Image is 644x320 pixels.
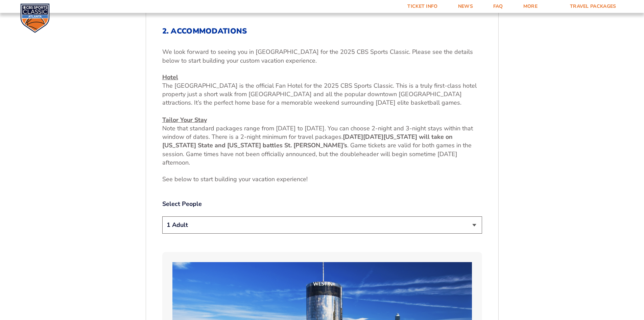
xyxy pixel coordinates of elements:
span: xperience! [280,175,308,183]
h2: 2. Accommodations [162,27,482,36]
span: . Game tickets are valid for both games in the session. Game times have not been officially annou... [162,141,472,166]
span: Note that standard packages range from [DATE] to [DATE]. You can choose 2-night and 3-night stays... [162,124,473,141]
p: We look forward to seeing you in [GEOGRAPHIC_DATA] for the 2025 CBS Sports Classic. Please see th... [162,48,482,65]
u: Hotel [162,73,178,81]
label: Select People [162,200,482,208]
p: See below to start building your vacation e [162,175,482,184]
u: Tailor Your Stay [162,116,207,124]
strong: [US_STATE] will take on [US_STATE] State and [US_STATE] battles St. [PERSON_NAME]’s [162,133,453,149]
strong: [DATE][DATE] [343,133,383,141]
span: The [GEOGRAPHIC_DATA] is the official Fan Hotel for the 2025 CBS Sports Classic. This is a truly ... [162,82,477,107]
img: CBS Sports Classic [20,3,50,33]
